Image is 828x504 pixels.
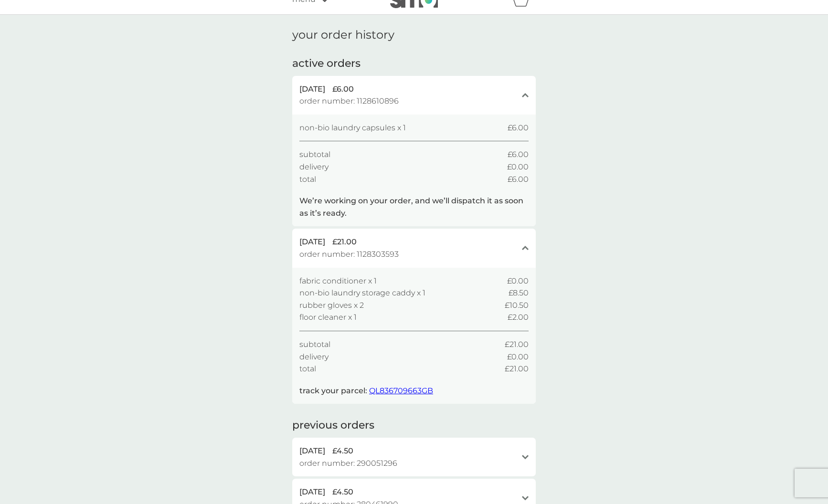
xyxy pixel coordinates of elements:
[299,445,325,457] span: [DATE]
[299,311,357,324] span: floor cleaner x 1
[299,351,329,363] span: delivery
[299,486,325,498] span: [DATE]
[332,236,357,248] span: £21.00
[299,248,399,261] span: order number: 1128303593
[509,287,529,299] span: £8.50
[299,338,330,351] span: subtotal
[299,385,433,397] p: track your parcel:
[505,338,529,351] span: £21.00
[292,28,394,42] h1: your order history
[299,83,325,95] span: [DATE]
[299,195,529,219] p: We’re working on your order, and we’ll dispatch it as soon as it’s ready.
[505,299,529,312] span: £10.50
[299,148,330,161] span: subtotal
[505,363,529,375] span: £21.00
[299,363,316,375] span: total
[508,148,529,161] span: £6.00
[508,122,529,134] span: £6.00
[292,418,374,433] h2: previous orders
[299,287,425,299] span: non-bio laundry storage caddy x 1
[299,299,364,312] span: rubber gloves x 2
[299,122,406,134] span: non-bio laundry capsules x 1
[507,351,529,363] span: £0.00
[292,56,361,71] h2: active orders
[332,83,354,95] span: £6.00
[332,486,353,498] span: £4.50
[369,386,433,395] a: QL836709663GB
[507,161,529,173] span: £0.00
[508,173,529,186] span: £6.00
[508,311,529,324] span: £2.00
[299,173,316,186] span: total
[507,275,529,287] span: £0.00
[299,457,397,470] span: order number: 290051296
[299,95,399,107] span: order number: 1128610896
[332,445,353,457] span: £4.50
[299,161,329,173] span: delivery
[299,275,377,287] span: fabric conditioner x 1
[299,236,325,248] span: [DATE]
